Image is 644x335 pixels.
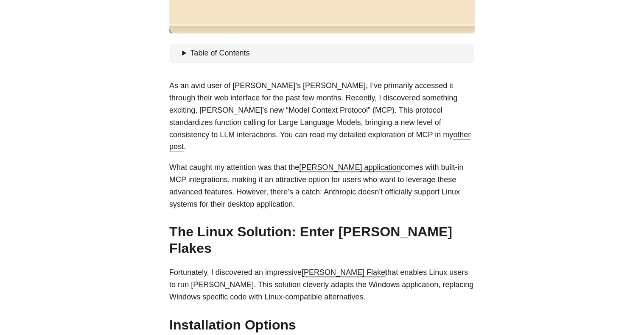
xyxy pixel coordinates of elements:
[169,224,475,256] h2: The Linux Solution: Enter [PERSON_NAME] Flakes
[299,163,400,172] a: [PERSON_NAME] application
[169,266,475,303] p: Fortunately, I discovered an impressive that enables Linux users to run [PERSON_NAME]. This solut...
[169,80,475,153] p: As an avid user of [PERSON_NAME]’s [PERSON_NAME], I’ve primarily accessed it through their web in...
[190,49,249,57] span: Table of Contents
[169,161,475,210] p: What caught my attention was that the comes with built-in MCP integrations, making it an attracti...
[169,317,475,333] h2: Installation Options
[302,268,385,277] a: [PERSON_NAME] Flake
[182,47,470,59] summary: Table of Contents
